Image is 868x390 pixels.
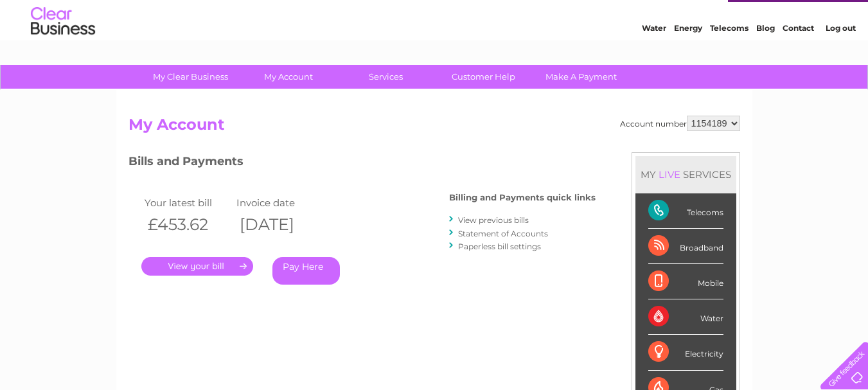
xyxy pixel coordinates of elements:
[626,6,714,22] a: 0333 014 3131
[128,116,740,140] h2: My Account
[458,215,529,225] a: View previous bills
[826,55,856,64] a: Log out
[137,65,244,89] a: My Clear Business
[233,211,326,238] th: [DATE]
[648,264,723,299] div: Mobile
[648,335,723,370] div: Electricity
[430,65,536,89] a: Customer Help
[656,168,683,181] div: LIVE
[710,55,748,64] a: Telecoms
[648,193,723,229] div: Telecoms
[141,194,234,211] td: Your latest bill
[528,65,634,89] a: Make A Payment
[620,116,740,131] div: Account number
[272,257,340,285] a: Pay Here
[131,7,738,62] div: Clear Business is a trading name of Verastar Limited (registered in [GEOGRAPHIC_DATA] No. 3667643...
[648,229,723,264] div: Broadband
[458,229,548,238] a: Statement of Accounts
[235,65,341,89] a: My Account
[449,193,596,202] h4: Billing and Payments quick links
[333,65,439,89] a: Services
[233,194,326,211] td: Invoice date
[635,156,736,193] div: MY SERVICES
[674,55,702,64] a: Energy
[141,211,234,238] th: £453.62
[458,242,541,251] a: Paperless bill settings
[128,152,596,175] h3: Bills and Payments
[30,33,96,73] img: logo.png
[648,299,723,335] div: Water
[141,257,253,276] a: .
[642,55,666,64] a: Water
[756,55,775,64] a: Blog
[783,55,814,64] a: Contact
